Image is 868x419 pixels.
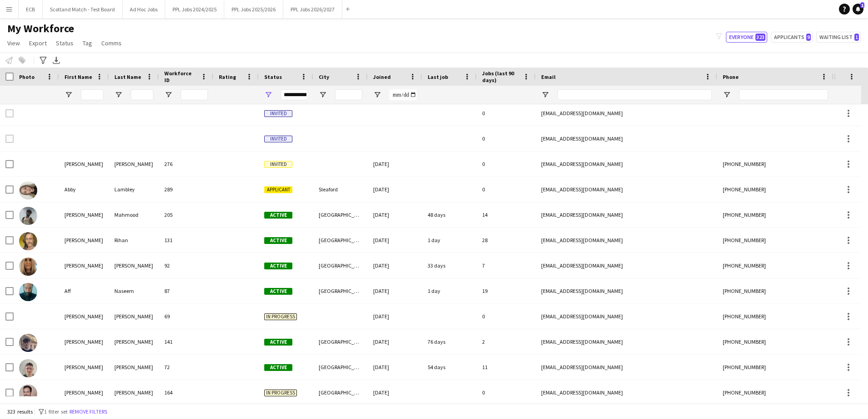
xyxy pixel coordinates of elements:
[264,339,292,346] span: Active
[477,126,536,151] div: 0
[536,228,717,253] div: [EMAIL_ADDRESS][DOMAIN_NAME]
[313,380,368,405] div: [GEOGRAPHIC_DATA]
[477,329,536,354] div: 2
[368,355,422,380] div: [DATE]
[109,228,159,253] div: Rihan
[159,380,213,405] div: 164
[68,407,109,417] button: Remove filters
[477,101,536,126] div: 0
[59,253,109,278] div: [PERSON_NAME]
[313,355,368,380] div: [GEOGRAPHIC_DATA]
[109,253,159,278] div: [PERSON_NAME]
[164,70,197,83] span: Workforce ID
[159,177,213,202] div: 289
[536,151,717,176] div: [EMAIL_ADDRESS][DOMAIN_NAME]
[5,109,14,117] input: Row Selection is disabled for this row (unchecked)
[477,380,536,405] div: 0
[19,232,37,250] img: Adam Rihan
[264,212,292,219] span: Active
[536,355,717,380] div: [EMAIL_ADDRESS][DOMAIN_NAME]
[109,177,159,202] div: Lambley
[536,177,717,202] div: [EMAIL_ADDRESS][DOMAIN_NAME]
[264,390,297,396] span: In progress
[368,177,422,202] div: [DATE]
[109,151,159,176] div: [PERSON_NAME]
[755,34,765,41] span: 323
[264,288,292,295] span: Active
[29,39,47,47] span: Export
[114,91,123,99] button: Open Filter Menu
[159,151,213,176] div: 276
[717,304,833,329] div: [PHONE_NUMBER]
[283,0,342,18] button: PPL Jobs 2026/2027
[482,70,519,83] span: Jobs (last 90 days)
[536,304,717,329] div: [EMAIL_ADDRESS][DOMAIN_NAME]
[264,364,292,371] span: Active
[81,89,104,100] input: First Name Filter Input
[739,89,828,100] input: Phone Filter Input
[131,89,153,100] input: Last Name Filter Input
[428,73,448,80] span: Last job
[422,202,477,227] div: 48 days
[816,32,861,43] button: Waiting list1
[477,151,536,176] div: 0
[164,91,173,99] button: Open Filter Menu
[25,37,50,49] a: Export
[477,228,536,253] div: 28
[313,228,368,253] div: [GEOGRAPHIC_DATA]
[806,34,811,41] span: 9
[181,89,208,100] input: Workforce ID Filter Input
[368,202,422,227] div: [DATE]
[19,181,37,200] img: Abby Lambley
[264,73,282,80] span: Status
[319,73,329,80] span: City
[59,202,109,227] div: [PERSON_NAME]
[536,278,717,303] div: [EMAIL_ADDRESS][DOMAIN_NAME]
[264,263,292,269] span: Active
[109,329,159,354] div: [PERSON_NAME]
[59,355,109,380] div: [PERSON_NAME]
[422,253,477,278] div: 33 days
[717,253,833,278] div: [PHONE_NUMBER]
[38,55,49,66] app-action-btn: Advanced filters
[717,228,833,253] div: [PHONE_NUMBER]
[368,151,422,176] div: [DATE]
[368,380,422,405] div: [DATE]
[101,39,122,47] span: Comms
[541,91,549,99] button: Open Filter Menu
[313,329,368,354] div: [GEOGRAPHIC_DATA]
[557,89,712,100] input: Email Filter Input
[368,304,422,329] div: [DATE]
[56,39,74,47] span: Status
[224,0,283,18] button: PPL Jobs 2025/2026
[159,304,213,329] div: 69
[422,278,477,303] div: 1 day
[723,73,739,80] span: Phone
[19,258,37,276] img: Adele Bellis
[19,73,35,80] span: Photo
[19,385,37,403] img: Alexander Jethwa
[477,304,536,329] div: 0
[319,91,327,99] button: Open Filter Menu
[536,329,717,354] div: [EMAIL_ADDRESS][DOMAIN_NAME]
[771,32,813,43] button: Applicants9
[368,278,422,303] div: [DATE]
[264,91,272,99] button: Open Filter Menu
[44,408,68,415] span: 1 filter set
[335,89,362,100] input: City Filter Input
[7,22,74,35] span: My Workforce
[59,380,109,405] div: [PERSON_NAME]
[109,202,159,227] div: Mahmood
[368,253,422,278] div: [DATE]
[853,4,863,15] a: 1
[98,37,125,49] a: Comms
[59,278,109,303] div: Aff
[264,110,292,117] span: Invited
[59,177,109,202] div: Abby
[7,39,20,47] span: View
[19,334,37,352] img: Alex Luff
[159,355,213,380] div: 72
[541,73,556,80] span: Email
[114,73,141,80] span: Last Name
[109,355,159,380] div: [PERSON_NAME]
